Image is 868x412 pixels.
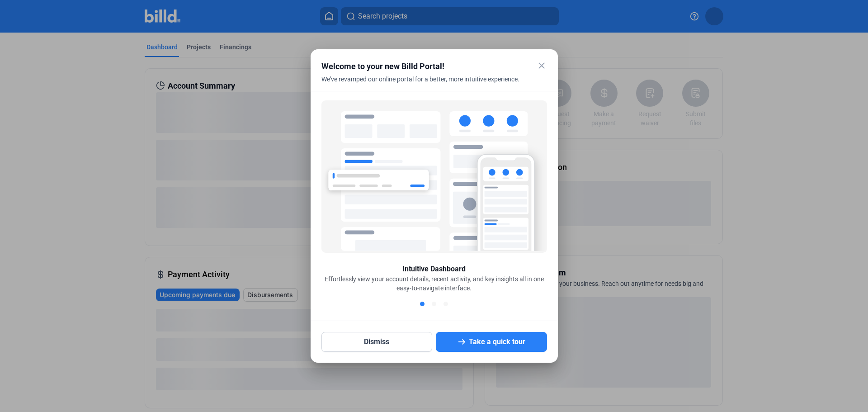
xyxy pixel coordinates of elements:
[321,75,524,95] div: We've revamped our online portal for a better, more intuitive experience.
[402,264,466,275] div: Intuitive Dashboard
[321,60,524,73] div: Welcome to your new Billd Portal!
[321,332,433,352] button: Dismiss
[536,60,547,71] mat-icon: close
[436,332,547,352] button: Take a quick tour
[321,275,547,293] div: Effortlessly view your account details, recent activity, and key insights all in one easy-to-navi...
